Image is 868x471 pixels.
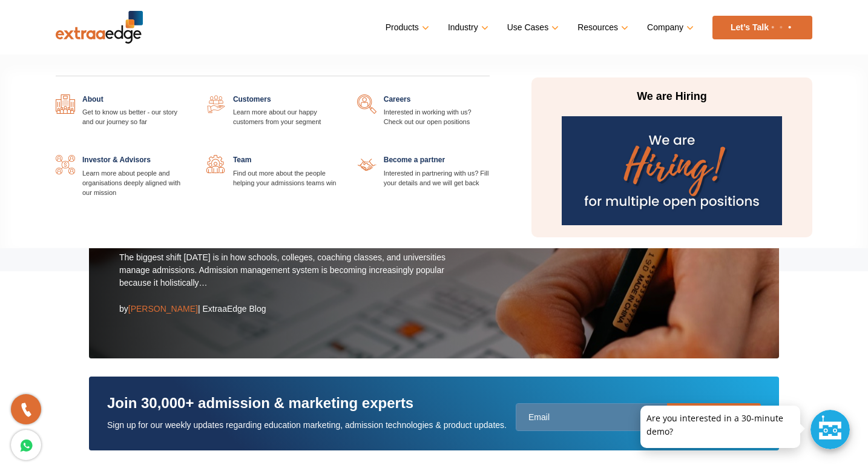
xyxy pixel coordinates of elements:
div: by | ExtraaEdge Blog [119,301,266,316]
h3: Join 30,000+ admission & marketing experts [107,395,507,418]
a: Company [647,19,691,36]
a: Products [386,19,427,36]
a: Industry [448,19,486,36]
div: Chat [810,410,850,449]
a: Use Cases [507,19,556,36]
p: The biggest shift [DATE] is in how schools, colleges, coaching classes, and universities manage a... [119,251,472,289]
p: Sign up for our weekly updates regarding education marketing, admission technologies & product up... [107,418,507,432]
a: Let’s Talk [712,16,812,39]
input: Subscribe [667,403,761,431]
span: [PERSON_NAME] [128,304,198,314]
input: Email [516,403,761,431]
p: We are Hiring [558,90,786,104]
a: Resources [577,19,626,36]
